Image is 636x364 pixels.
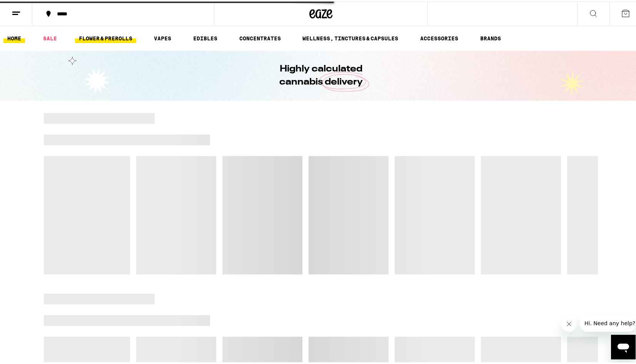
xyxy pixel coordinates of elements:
[39,32,61,42] a: SALE
[611,333,636,358] iframe: Button to launch messaging window
[75,32,136,42] a: FLOWER & PREROLLS
[257,61,384,87] h1: Highly calculated cannabis delivery
[476,32,505,42] a: BRANDS
[189,32,221,42] a: EDIBLES
[235,32,285,42] a: CONCENTRATES
[3,32,25,42] a: HOME
[580,313,636,330] iframe: Message from company
[416,32,462,42] a: ACCESSORIES
[150,32,175,42] a: VAPES
[299,32,402,42] a: WELLNESS, TINCTURES & CAPSULES
[561,315,577,330] iframe: Close message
